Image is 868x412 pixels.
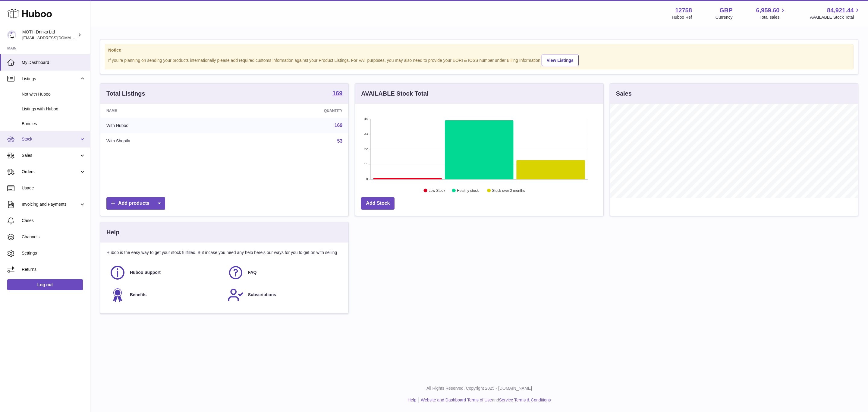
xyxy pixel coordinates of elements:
text: 33 [364,132,368,136]
h3: Total Listings [106,90,145,98]
a: Subscriptions [228,287,340,303]
td: With Shopify [100,133,234,149]
div: If you're planning on sending your products internationally please add required customs informati... [108,54,850,66]
strong: Notice [108,47,850,53]
a: 169 [332,90,342,97]
div: Currency [715,14,733,20]
a: Help [408,398,417,402]
span: Benefits [130,292,146,298]
span: Bundles [22,121,86,127]
th: Name [100,104,234,118]
span: My Dashboard [22,60,86,65]
a: Website and Dashboard Terms of Use [421,398,492,402]
span: Huboo Support [130,270,161,275]
li: and [419,397,551,403]
h3: Help [106,228,119,236]
span: Subscriptions [248,292,276,298]
span: Usage [22,185,86,191]
a: 6,959.60 Total sales [756,6,787,20]
span: Invoicing and Payments [22,201,79,207]
h3: Sales [616,90,632,98]
text: 44 [364,117,368,121]
span: AVAILABLE Stock Total [810,14,861,20]
a: View Listings [542,55,579,66]
a: Service Terms & Conditions [499,398,551,402]
th: Quantity [234,104,348,118]
span: Total sales [759,14,786,20]
span: Channels [22,234,86,240]
span: 6,959.60 [756,6,780,14]
span: Stock [22,136,79,142]
a: Add products [106,197,165,210]
p: All Rights Reserved. Copyright 2025 - [DOMAIN_NAME] [95,385,863,391]
text: Low Stock [429,189,445,193]
img: internalAdmin-12758@internal.huboo.com [7,30,16,40]
span: Returns [22,267,86,272]
a: Benefits [109,287,222,303]
h3: AVAILABLE Stock Total [361,90,428,98]
p: Huboo is the easy way to get your stock fulfilled. But incase you need any help here's our ways f... [106,250,342,255]
a: 53 [337,138,343,144]
text: 0 [366,177,368,181]
span: Sales [22,153,79,158]
span: Settings [22,250,86,256]
span: Not with Huboo [22,91,86,97]
span: Orders [22,169,79,175]
strong: GBP [719,6,732,14]
span: Listings [22,76,79,82]
text: 11 [364,162,368,166]
div: Huboo Ref [672,14,692,20]
span: [EMAIL_ADDRESS][DOMAIN_NAME] [22,35,89,40]
span: FAQ [248,270,257,275]
span: Cases [22,218,86,223]
text: 22 [364,147,368,151]
a: Huboo Support [109,265,222,281]
a: Log out [7,279,83,290]
div: MOTH Drinks Ltd [22,29,77,41]
a: Add Stock [361,197,395,210]
strong: 12758 [675,6,692,14]
span: Listings with Huboo [22,106,86,112]
a: FAQ [228,265,340,281]
text: Stock over 2 months [492,189,525,193]
td: With Huboo [100,118,234,133]
a: 169 [335,123,343,128]
strong: 169 [332,90,342,96]
text: Healthy stock [457,189,479,193]
span: 84,921.44 [827,6,854,14]
a: 84,921.44 AVAILABLE Stock Total [810,6,861,20]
